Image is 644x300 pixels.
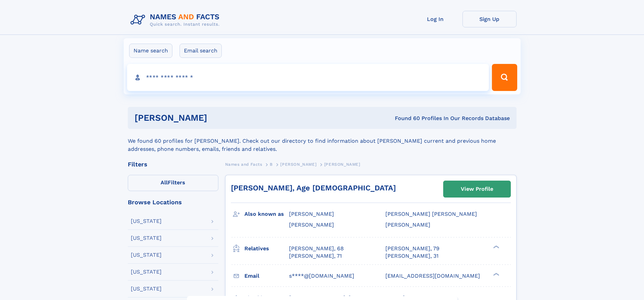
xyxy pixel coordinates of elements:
span: [PERSON_NAME] [324,162,360,167]
div: ❯ [492,245,500,249]
a: Names and Facts [225,160,262,168]
div: ❯ [492,272,500,276]
a: [PERSON_NAME], 31 [385,252,438,260]
div: We found 60 profiles for [PERSON_NAME]. Check out our directory to find information about [PERSON... [128,129,517,153]
div: [US_STATE] [131,252,162,258]
h1: [PERSON_NAME] [135,114,301,122]
span: [PERSON_NAME] [289,211,334,217]
a: [PERSON_NAME], Age [DEMOGRAPHIC_DATA] [231,184,396,192]
span: [PERSON_NAME] [385,222,430,228]
div: [US_STATE] [131,286,162,292]
a: View Profile [444,181,510,197]
div: [US_STATE] [131,235,162,241]
span: [PERSON_NAME] [289,222,334,228]
input: search input [127,64,489,91]
div: Filters [128,161,218,167]
img: Logo Names and Facts [128,11,225,29]
h3: Also known as [244,208,289,220]
h3: Email [244,270,289,282]
span: All [161,179,168,186]
a: [PERSON_NAME] [280,160,316,168]
label: Email search [180,44,222,58]
label: Name search [129,44,172,58]
span: [EMAIL_ADDRESS][DOMAIN_NAME] [385,273,480,279]
a: Log In [408,11,462,27]
div: Found 60 Profiles In Our Records Database [301,115,510,122]
label: Filters [128,175,218,191]
div: Browse Locations [128,199,218,205]
span: [PERSON_NAME] [PERSON_NAME] [385,211,477,217]
h3: Relatives [244,243,289,254]
div: [US_STATE] [131,218,162,224]
button: Search Button [492,64,517,91]
a: [PERSON_NAME], 79 [385,245,439,252]
a: B [270,160,273,168]
div: View Profile [461,181,493,197]
a: Sign Up [462,11,517,27]
span: [PERSON_NAME] [280,162,316,167]
div: [US_STATE] [131,269,162,275]
a: [PERSON_NAME], 71 [289,252,342,260]
span: B [270,162,273,167]
a: [PERSON_NAME], 68 [289,245,344,252]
